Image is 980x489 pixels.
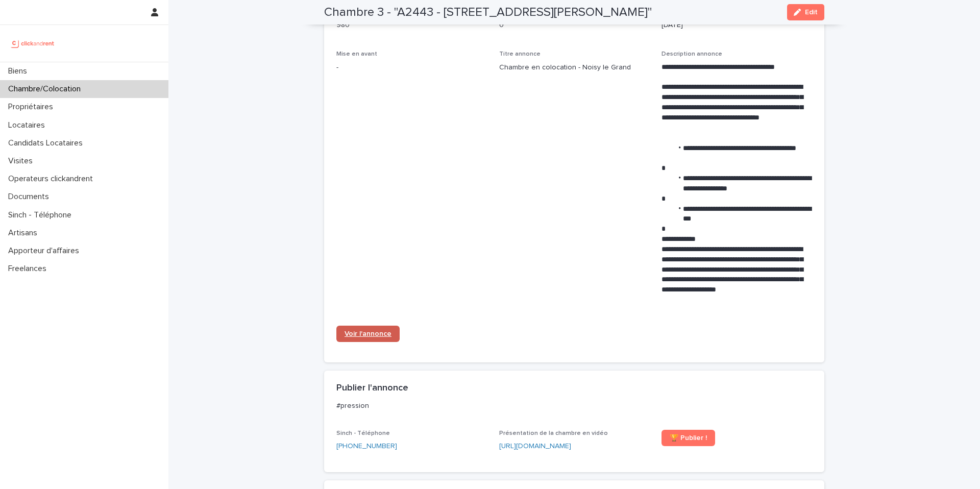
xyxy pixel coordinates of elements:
span: Edit [805,9,818,16]
p: Visites [4,156,41,166]
a: 🏆 Publier ! [661,430,715,446]
p: #pression [336,401,808,410]
p: 0 [499,20,650,31]
a: [PHONE_NUMBER] [336,441,397,452]
p: Biens [4,66,35,76]
p: Documents [4,192,57,202]
a: Voir l'annonce [336,326,400,342]
p: Chambre en colocation - Noisy le Grand [499,62,650,73]
p: Propriétaires [4,102,61,112]
p: Apporteur d'affaires [4,246,87,256]
span: Mise en avant [336,51,377,57]
p: [DATE] [661,20,812,31]
a: [URL][DOMAIN_NAME] [499,443,571,450]
span: Voir l'annonce [345,330,391,337]
p: Artisans [4,228,45,238]
p: 980 [336,20,487,31]
p: Sinch - Téléphone [4,210,80,220]
img: UCB0brd3T0yccxBKYDjQ [8,33,58,54]
p: Chambre/Colocation [4,84,89,94]
span: 🏆 Publier ! [670,434,707,442]
span: Titre annonce [499,51,541,57]
p: Freelances [4,264,55,274]
span: Description annonce [661,51,722,57]
ringoverc2c-84e06f14122c: Call with Ringover [336,443,397,450]
h2: Chambre 3 - "A2443 - [STREET_ADDRESS][PERSON_NAME]" [324,5,652,20]
h2: Publier l'annonce [336,383,408,394]
button: Edit [787,4,824,20]
ringoverc2c-number-84e06f14122c: [PHONE_NUMBER] [336,443,397,450]
p: Locataires [4,120,53,130]
p: Candidats Locataires [4,138,91,148]
p: - [336,62,487,73]
span: Présentation de la chambre en vidéo [499,430,608,436]
p: Operateurs clickandrent [4,174,101,184]
span: Sinch - Téléphone [336,430,390,436]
